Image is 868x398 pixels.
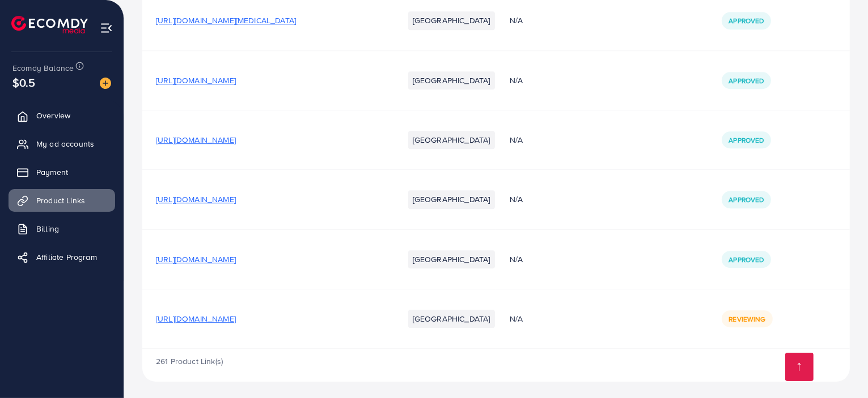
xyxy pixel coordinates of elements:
span: N/A [510,134,523,145]
img: image [100,78,111,89]
span: My ad accounts [36,138,94,149]
li: [GEOGRAPHIC_DATA] [408,71,495,89]
span: N/A [510,75,523,86]
img: menu [100,22,113,35]
a: Overview [9,104,115,127]
span: N/A [510,15,523,26]
li: [GEOGRAPHIC_DATA] [408,190,495,208]
span: Reviewing [729,314,765,324]
span: N/A [510,254,523,265]
span: [URL][DOMAIN_NAME] [156,254,236,265]
span: Ecomdy Balance [12,62,74,74]
span: Overview [36,110,70,121]
span: [URL][DOMAIN_NAME] [156,134,236,145]
span: Approved [729,16,764,25]
img: logo [11,16,88,33]
a: Payment [9,161,115,183]
a: Affiliate Program [9,246,115,268]
span: N/A [510,194,523,205]
span: Approved [729,76,764,85]
li: [GEOGRAPHIC_DATA] [408,11,495,29]
iframe: Chat [820,347,859,390]
a: My ad accounts [9,132,115,155]
span: Product Links [36,195,85,206]
span: $0.5 [12,74,36,91]
span: Approved [729,135,764,145]
a: Billing [9,217,115,240]
span: 261 Product Link(s) [156,356,223,367]
li: [GEOGRAPHIC_DATA] [408,250,495,268]
span: [URL][DOMAIN_NAME] [156,75,236,86]
li: [GEOGRAPHIC_DATA] [408,310,495,328]
a: Product Links [9,189,115,212]
span: Approved [729,255,764,264]
span: Affiliate Program [36,251,97,263]
span: [URL][DOMAIN_NAME] [156,313,236,324]
span: Billing [36,223,59,234]
span: Payment [36,166,68,178]
li: [GEOGRAPHIC_DATA] [408,131,495,149]
span: [URL][DOMAIN_NAME][MEDICAL_DATA] [156,15,296,26]
span: [URL][DOMAIN_NAME] [156,194,236,205]
span: Approved [729,195,764,204]
span: N/A [510,313,523,324]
